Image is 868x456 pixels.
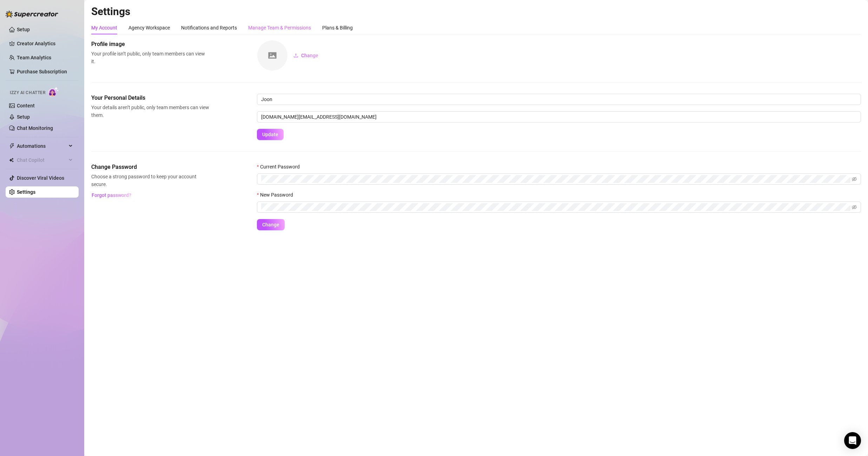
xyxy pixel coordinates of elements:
input: Enter new email [257,111,861,123]
img: square-placeholder.png [257,40,287,71]
a: Setup [17,114,30,120]
input: Current Password [261,175,850,183]
img: Chat Copilot [9,158,14,163]
button: Change [257,219,285,230]
label: Current Password [257,163,304,171]
span: Chat Copilot [17,154,67,166]
div: Plans & Billing [322,24,353,32]
div: Agency Workspace [128,24,170,32]
a: Team Analytics [17,55,51,60]
a: Setup [17,27,30,32]
div: Open Intercom Messenger [844,432,861,449]
span: Your Personal Details [91,94,209,102]
input: Enter name [257,94,861,105]
label: New Password [257,191,298,199]
span: Change [262,222,279,227]
a: Purchase Subscription [17,69,67,74]
a: Settings [17,189,35,195]
input: New Password [261,203,850,211]
a: Content [17,103,35,108]
span: Choose a strong password to keep your account secure. [91,173,209,188]
img: AI Chatter [48,87,59,97]
div: Notifications and Reports [181,24,237,32]
span: Change [301,53,318,58]
span: eye-invisible [852,177,857,181]
span: Profile image [91,40,209,48]
a: Discover Viral Videos [17,175,64,181]
span: Your details aren’t public, only team members can view them. [91,104,209,119]
span: upload [293,53,298,58]
span: Izzy AI Chatter [10,90,45,96]
span: Change Password [91,163,209,171]
button: Forgot password? [91,190,131,201]
div: Manage Team & Permissions [248,24,311,32]
span: Automations [17,140,67,152]
span: Update [262,132,278,137]
span: thunderbolt [9,143,15,149]
div: My Account [91,24,117,32]
span: Forgot password? [92,192,131,198]
a: Creator Analytics [17,38,73,49]
h2: Settings [91,5,861,18]
button: Change [288,50,324,61]
a: Chat Monitoring [17,125,53,131]
span: Your profile isn’t public, only team members can view it. [91,50,209,65]
img: logo-BBDzfeDw.svg [6,11,58,18]
button: Update [257,129,284,140]
span: eye-invisible [852,205,857,210]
